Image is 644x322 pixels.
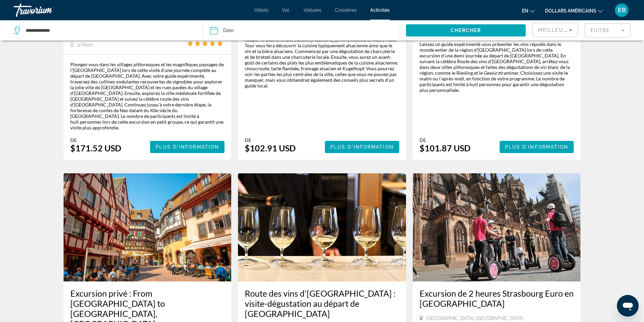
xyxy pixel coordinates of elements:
span: Plus d'information [330,144,394,150]
a: Route des vins d'[GEOGRAPHIC_DATA] : visite-dégustation au départ de [GEOGRAPHIC_DATA] [245,288,399,319]
span: [GEOGRAPHIC_DATA], [GEOGRAPHIC_DATA] [426,316,523,321]
span: Plus d'information [505,144,569,150]
div: Plongez-vous dans les villages pittoresques et les magnifiques paysages de l'[GEOGRAPHIC_DATA] lo... [70,61,225,130]
a: Travorium [14,1,81,19]
a: Hôtels [254,7,268,13]
a: Activités [370,7,390,13]
font: EB [618,6,626,14]
a: Excursion de 2 heures Strasbourg Euro en [GEOGRAPHIC_DATA] [420,288,574,308]
font: en [522,8,528,14]
button: Plus d'information [150,141,224,153]
mat-select: Sort by [538,26,572,34]
button: Changer de devise [545,6,603,16]
span: Meilleures ventes [538,27,599,33]
div: Laissez un guide expérimenté vous présenter les vins réputés dans le monde entier de la région d'... [420,41,574,93]
a: Croisières [335,7,357,13]
img: 71.jpg [413,173,581,281]
button: Filter [585,23,630,38]
button: Plus d'information [500,141,574,153]
div: De [420,137,471,143]
div: $101.87 USD [420,143,471,153]
a: Vol. [282,7,290,13]
div: [GEOGRAPHIC_DATA] est une ville française pittoresque avec des vues à couper le souffle et une cu... [245,31,399,89]
button: Changer de langue [522,6,535,16]
font: dollars américains [545,8,596,14]
div: $102.91 USD [245,143,296,153]
a: Voitures [304,7,321,13]
button: Chercher [406,24,526,36]
button: Plus d'information [325,141,399,153]
button: Date [210,20,399,41]
span: Plus d'information [156,144,219,150]
iframe: Bouton de lancement de la fenêtre de messagerie [617,295,639,317]
span: Chercher [451,28,481,33]
div: $171.52 USD [70,143,121,153]
img: c0.jpg [64,173,232,281]
div: De [245,137,296,143]
img: 3e.jpg [238,173,406,281]
span: 9 hours [77,42,93,47]
button: Menu utilisateur [613,3,630,17]
div: De [70,137,121,143]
